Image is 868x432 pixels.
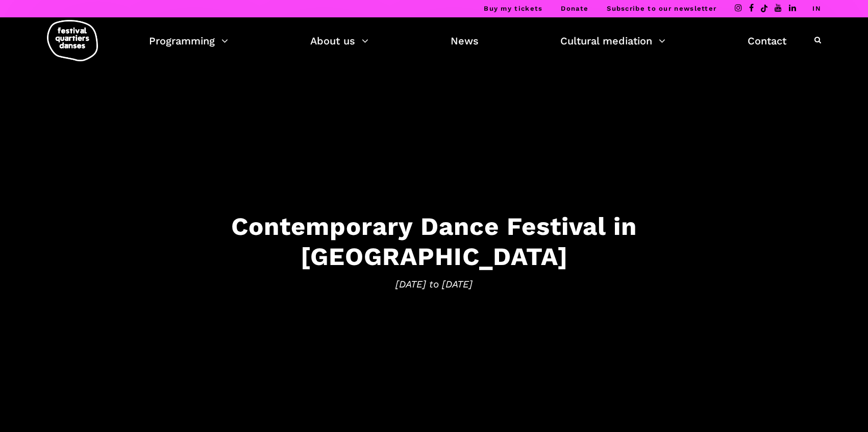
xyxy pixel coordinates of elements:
img: logo-fqd-med [47,20,98,61]
a: Buy my tickets [484,5,542,12]
a: Subscribe to our newsletter [607,5,716,12]
a: IN [812,5,821,12]
a: About us [310,32,368,50]
a: News [451,32,479,50]
a: Programming [149,32,228,50]
font: Contemporary Dance Festival in [GEOGRAPHIC_DATA] [231,211,637,271]
a: Cultural mediation [560,32,665,50]
a: Contact [748,32,786,50]
span: [DATE] to [DATE] [118,276,751,292]
a: Donate [561,5,588,12]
